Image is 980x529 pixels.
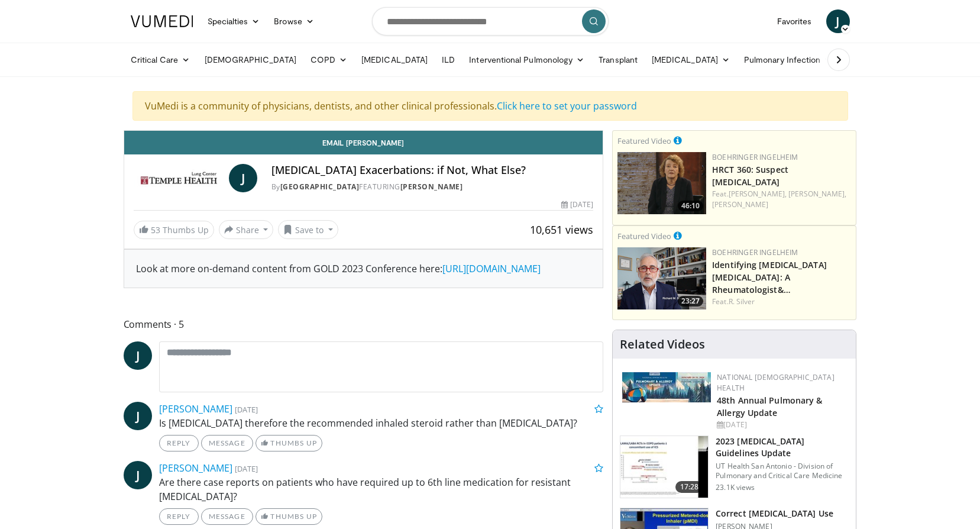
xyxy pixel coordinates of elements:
[712,199,768,209] a: [PERSON_NAME]
[716,436,849,459] h3: 2023 [MEDICAL_DATA] Guidelines Update
[200,9,267,33] a: Specialties
[622,372,711,402] img: b90f5d12-84c1-472e-b843-5cad6c7ef911.jpg.150x105_q85_autocrop_double_scale_upscale_version-0.2.jpg
[278,220,338,239] button: Save to
[591,48,645,72] a: Transplant
[675,481,704,493] span: 17:28
[159,435,199,451] a: Reply
[497,99,637,112] a: Click here to set your password
[712,247,798,257] a: Boehringer Ingelheim
[729,296,755,307] a: R. Silver
[788,189,846,199] a: [PERSON_NAME],
[617,152,706,214] img: 8340d56b-4f12-40ce-8f6a-f3da72802623.png.150x105_q85_crop-smart_upscale.png
[620,436,708,498] img: 9f1c6381-f4d0-4cde-93c4-540832e5bbaf.150x105_q85_crop-smart_upscale.jpg
[255,435,322,451] a: Thumbs Up
[617,152,706,214] a: 46:10
[159,416,604,430] p: Is [MEDICAL_DATA] therefore the recommended inhaled steroid rather than [MEDICAL_DATA]?
[159,508,199,525] a: Reply
[561,199,593,210] div: [DATE]
[712,189,851,210] div: Feat.
[131,15,193,27] img: VuMedi Logo
[124,131,603,154] a: Email [PERSON_NAME]
[712,259,827,295] a: Identifying [MEDICAL_DATA] [MEDICAL_DATA]: A Rheumatologist&…
[442,262,541,275] a: [URL][DOMAIN_NAME]
[132,91,848,121] div: VuMedi is a community of physicians, dentists, and other clinical professionals.
[729,189,787,199] a: [PERSON_NAME],
[159,402,232,415] a: [PERSON_NAME]
[124,461,152,489] a: J
[716,483,755,492] p: 23.1K views
[717,395,822,418] a: 48th Annual Pulmonary & Allergy Update
[303,48,354,72] a: COPD
[617,136,671,146] small: Featured Video
[151,224,160,236] span: 53
[354,48,435,72] a: [MEDICAL_DATA]
[134,221,214,239] a: 53 Thumbs Up
[255,508,322,525] a: Thumbs Up
[712,152,798,162] a: Boehringer Ingelheim
[198,48,303,72] a: [DEMOGRAPHIC_DATA]
[737,48,839,72] a: Pulmonary Infection
[229,164,257,192] a: J
[462,48,591,72] a: Interventional Pulmonology
[124,402,152,430] a: J
[678,296,703,307] span: 23:27
[124,341,152,370] a: J
[620,436,849,498] a: 17:28 2023 [MEDICAL_DATA] Guidelines Update UT Health San Antonio - Division of Pulmonary and Cri...
[159,475,604,504] p: Are there case reports on patients who have required up to 6th line medication for resistant [MED...
[712,296,851,307] div: Feat.
[159,462,232,475] a: [PERSON_NAME]
[716,462,849,480] p: UT Health San Antonio - Division of Pulmonary and Critical Care Medicine
[271,182,593,192] div: By FEATURING
[530,222,593,237] span: 10,651 views
[717,420,846,430] div: [DATE]
[770,9,819,33] a: Favorites
[716,508,833,520] h3: Correct [MEDICAL_DATA] Use
[201,508,253,525] a: Message
[826,9,850,33] a: J
[712,164,788,188] a: HRCT 360: Suspect [MEDICAL_DATA]
[400,182,463,192] a: [PERSON_NAME]
[717,372,835,393] a: National [DEMOGRAPHIC_DATA] Health
[235,404,258,415] small: [DATE]
[267,9,321,33] a: Browse
[136,262,591,276] div: Look at more on-demand content from GOLD 2023 Conference here:
[372,7,609,36] input: Search topics, interventions
[134,164,224,192] img: Temple Lung Center
[124,317,604,332] span: Comments 5
[617,247,706,309] img: dcc7dc38-d620-4042-88f3-56bf6082e623.png.150x105_q85_crop-smart_upscale.png
[124,48,198,72] a: Critical Care
[617,247,706,309] a: 23:27
[280,182,360,192] a: [GEOGRAPHIC_DATA]
[201,435,253,451] a: Message
[645,48,737,72] a: [MEDICAL_DATA]
[219,220,274,239] button: Share
[271,164,593,177] h4: [MEDICAL_DATA] Exacerbations: if Not, What Else?
[620,337,705,351] h4: Related Videos
[235,463,258,474] small: [DATE]
[617,231,671,241] small: Featured Video
[678,201,703,211] span: 46:10
[435,48,462,72] a: ILD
